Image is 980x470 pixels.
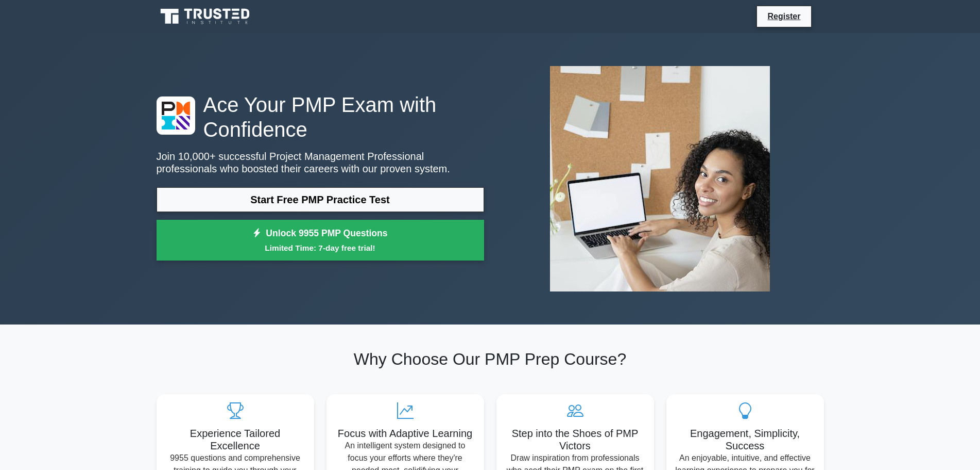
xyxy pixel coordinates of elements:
small: Limited Time: 7-day free trial! [169,242,471,254]
a: Start Free PMP Practice Test [157,187,484,212]
h5: Step into the Shoes of PMP Victors [505,427,646,452]
h1: Ace Your PMP Exam with Confidence [157,92,484,142]
a: Unlock 9955 PMP QuestionsLimited Time: 7-day free trial! [157,220,484,261]
a: Register [761,10,806,23]
h2: Why Choose Our PMP Prep Course? [157,349,824,369]
h5: Engagement, Simplicity, Success [675,427,816,452]
h5: Focus with Adaptive Learning [335,427,476,440]
h5: Experience Tailored Excellence [165,427,306,452]
p: Join 10,000+ successful Project Management Professional professionals who boosted their careers w... [157,150,484,175]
